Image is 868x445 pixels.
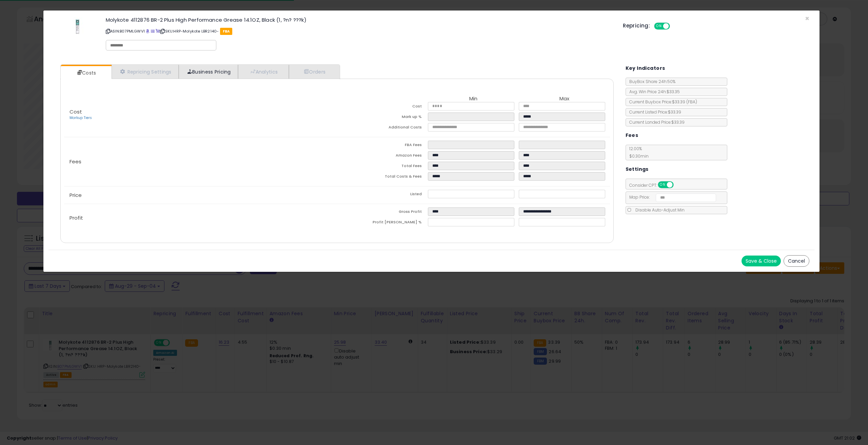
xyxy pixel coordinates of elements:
[146,28,150,34] a: BuyBox page
[686,99,697,105] span: ( FBA )
[61,66,111,80] a: Costs
[337,190,428,200] td: Listed
[156,28,159,34] a: Your listing only
[626,153,649,159] span: $0.30 min
[669,23,680,29] span: OFF
[626,194,716,200] span: Map Price:
[626,131,638,140] h5: Fees
[626,89,680,95] span: Avg. Win Price 24h: $33.35
[106,26,613,37] p: ASIN: B07PMLGWV1 | SKU: HRP-Molykote LBR2140-
[337,151,428,162] td: Amazon Fees
[337,141,428,151] td: FBA Fees
[672,99,697,105] span: $33.39
[626,99,697,105] span: Current Buybox Price:
[784,255,809,267] button: Cancel
[623,23,650,28] h5: Repricing:
[428,96,519,102] th: Min
[337,162,428,172] td: Total Fees
[64,193,337,198] p: Price
[64,159,337,164] p: Fees
[64,109,337,121] p: Cost
[626,64,665,73] h5: Key Indicators
[337,218,428,228] td: Profit [PERSON_NAME] %
[220,28,233,35] span: FBA
[626,119,685,125] span: Current Landed Price: $33.39
[337,113,428,123] td: Mark up %
[632,207,685,213] span: Disable Auto-Adjust Min
[112,65,179,79] a: Repricing Settings
[337,207,428,218] td: Gross Profit
[337,123,428,134] td: Additional Costs
[742,256,781,266] button: Save & Close
[626,109,681,115] span: Current Listed Price: $33.39
[106,17,613,22] h3: Molykote 4112876 BR-2 Plus High Performance Grease 14.1OZ, Black (1, ?n? ???k)
[655,23,663,29] span: ON
[337,172,428,183] td: Total Costs & Fees
[64,215,337,221] p: Profit
[626,165,649,174] h5: Settings
[626,182,683,188] span: Consider CPT:
[151,28,155,34] a: All offer listings
[238,65,289,79] a: Analytics
[70,115,92,120] a: Markup Tiers
[805,14,809,23] span: ×
[67,17,87,36] img: 31wt4ufm0nL._SL60_.jpg
[289,65,339,79] a: Orders
[337,102,428,113] td: Cost
[519,96,610,102] th: Max
[626,79,675,84] span: BuyBox Share 24h: 50%
[658,182,667,188] span: ON
[672,182,683,188] span: OFF
[179,65,238,79] a: Business Pricing
[626,146,649,159] span: 12.00 %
